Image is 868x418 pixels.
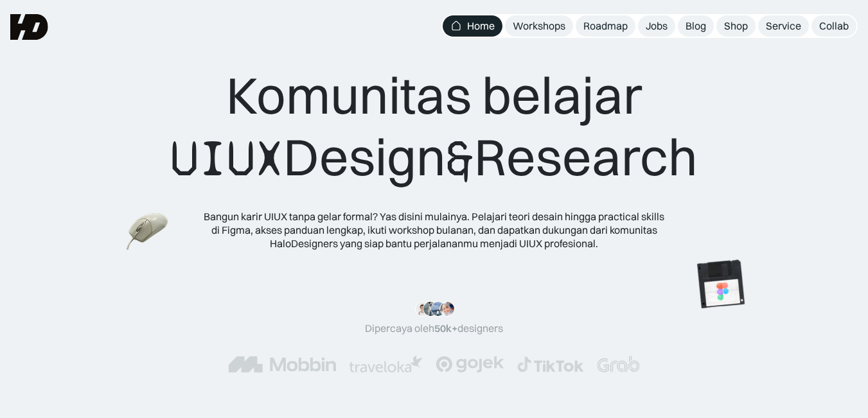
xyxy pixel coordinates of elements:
[434,322,457,335] span: 50k+
[170,64,698,189] div: Komunitas belajar Design Research
[638,15,675,37] a: Jobs
[365,322,503,335] div: Dipercaya oleh designers
[583,19,628,33] div: Roadmap
[467,19,495,33] div: Home
[646,19,668,33] div: Jobs
[446,128,474,189] span: &
[576,15,635,37] a: Roadmap
[819,19,849,33] div: Collab
[766,19,801,33] div: Service
[203,210,666,250] div: Bangun karir UIUX tanpa gelar formal? Yas disini mulainya. Pelajari teori desain hingga practical...
[170,128,283,189] span: UIUX
[443,15,502,37] a: Home
[758,15,809,37] a: Service
[811,15,856,37] a: Collab
[724,19,748,33] div: Shop
[513,19,565,33] div: Workshops
[678,15,714,37] a: Blog
[716,15,756,37] a: Shop
[505,15,573,37] a: Workshops
[686,19,706,33] div: Blog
